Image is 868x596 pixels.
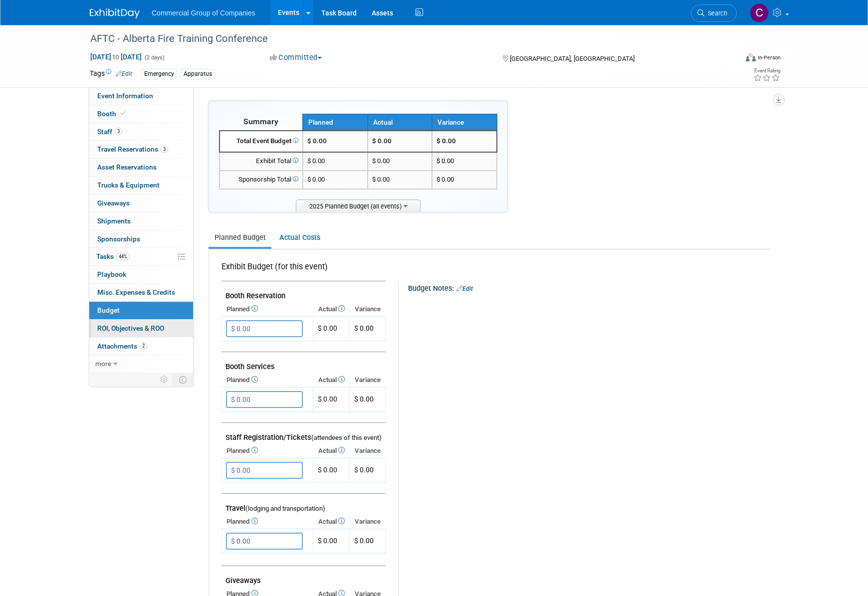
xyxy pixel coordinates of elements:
[704,9,727,17] span: Search
[89,248,193,265] a: Tasks44%
[307,137,327,145] span: $ 0.00
[456,285,473,292] a: Edit
[266,52,326,63] button: Committed
[156,373,173,386] td: Personalize Event Tab Strip
[90,52,142,61] span: [DATE] [DATE]
[121,111,126,116] i: Booth reservation complete
[221,444,313,458] th: Planned
[97,199,130,207] span: Giveaways
[313,458,350,483] td: $ 0.00
[89,159,193,176] a: Asset Reservations
[97,128,122,136] span: Staff
[753,68,780,73] div: Event Rating
[181,69,215,79] div: Apparatus
[89,105,193,123] a: Booth
[691,4,737,22] a: Search
[115,128,122,135] span: 3
[96,252,130,260] span: Tasks
[245,505,325,512] span: (lodging and transportation)
[89,177,193,194] a: Trucks & Equipment
[89,338,193,355] a: Attachments2
[221,352,386,374] td: Booth Services
[368,171,433,189] td: $ 0.00
[89,355,193,373] a: more
[746,53,756,61] img: Format-Inperson.png
[313,515,350,529] th: Actual
[97,270,126,278] span: Playbook
[221,302,313,316] th: Planned
[89,212,193,230] a: Shipments
[221,261,382,278] div: Exhibit Budget (for this event)
[354,324,374,332] span: $ 0.00
[90,8,140,18] img: ExhibitDay
[95,360,111,368] span: more
[140,342,147,350] span: 2
[678,52,781,67] div: Event Format
[221,515,313,529] th: Planned
[313,373,350,387] th: Actual
[89,195,193,212] a: Giveaways
[307,157,325,165] span: $ 0.00
[221,423,386,444] td: Staff Registration/Tickets
[354,537,374,545] span: $ 0.00
[89,87,193,105] a: Event Information
[97,288,175,296] span: Misc. Expenses & Credits
[224,137,298,146] div: Total Event Budget
[161,146,168,153] span: 3
[408,281,769,294] div: Budget Notes:
[221,494,386,515] td: Travel
[350,373,386,387] th: Variance
[144,54,165,61] span: (2 days)
[173,373,194,386] td: Toggle Event Tabs
[350,444,386,458] th: Variance
[757,54,781,61] div: In-Person
[221,566,386,588] td: Giveaways
[750,3,769,22] img: Cole Mattern
[318,324,337,332] span: $ 0.00
[350,515,386,529] th: Variance
[97,324,164,332] span: ROI, Objectives & ROO
[97,110,128,118] span: Booth
[221,373,313,387] th: Planned
[436,157,454,165] span: $ 0.00
[350,302,386,316] th: Variance
[97,181,160,189] span: Trucks & Equipment
[97,92,153,100] span: Event Information
[89,123,193,141] a: Staff3
[111,53,121,61] span: to
[296,199,421,212] span: 2025 Planned Budget (all events)
[89,266,193,283] a: Playbook
[97,235,140,243] span: Sponsorships
[224,175,298,185] div: Sponsorship Total
[354,395,374,403] span: $ 0.00
[307,176,325,183] span: $ 0.00
[432,114,497,131] th: Variance
[89,320,193,337] a: ROI, Objectives & ROO
[224,157,298,166] div: Exhibit Total
[273,228,326,247] a: Actual Costs
[97,217,131,225] span: Shipments
[116,70,132,77] a: Edit
[97,145,168,153] span: Travel Reservations
[221,281,386,303] td: Booth Reservation
[209,228,271,247] a: Planned Budget
[89,141,193,158] a: Travel Reservations3
[90,68,132,80] td: Tags
[97,342,147,350] span: Attachments
[313,529,350,554] td: $ 0.00
[436,137,456,145] span: $ 0.00
[89,284,193,301] a: Misc. Expenses & Credits
[311,434,382,441] span: (attendees of this event)
[436,176,454,183] span: $ 0.00
[87,30,722,48] div: AFTC - Alberta Fire Training Conference
[97,306,120,314] span: Budget
[152,9,255,17] span: Commercial Group of Companies
[313,302,350,316] th: Actual
[141,69,177,79] div: Emergency
[313,444,350,458] th: Actual
[303,114,368,131] th: Planned
[354,466,374,474] span: $ 0.00
[510,55,635,62] span: [GEOGRAPHIC_DATA], [GEOGRAPHIC_DATA]
[89,302,193,319] a: Budget
[243,117,278,126] span: Summary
